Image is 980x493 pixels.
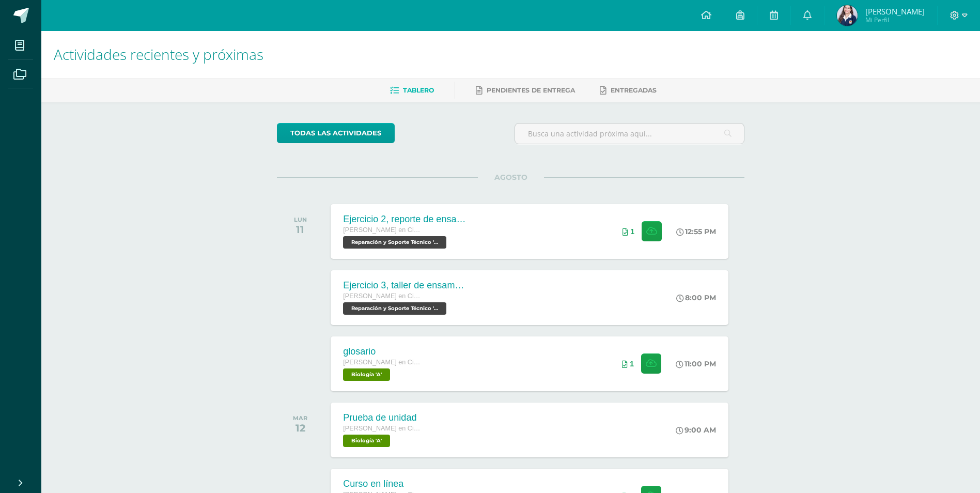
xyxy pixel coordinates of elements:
a: Pendientes de entrega [476,82,575,99]
div: LUN [294,216,307,223]
span: [PERSON_NAME] en Ciencias y Letras con Orientación en Computación [343,292,421,300]
div: Archivos entregados [622,360,634,368]
span: Tablero [403,86,434,94]
span: [PERSON_NAME] en Ciencias y Letras con Orientación en Computación [343,359,421,366]
div: 11 [294,223,307,236]
div: Curso en línea [343,479,449,489]
span: Reparación y Soporte Técnico 'A' [343,236,446,249]
span: Actividades recientes y próximas [54,44,263,64]
span: 1 [630,227,634,236]
div: Ejercicio 2, reporte de ensamblaje [343,214,467,225]
div: 8:00 PM [676,293,716,302]
span: [PERSON_NAME] en Ciencias y Letras con Orientación en Computación [343,226,421,234]
span: Biología 'A' [343,435,390,447]
div: 12:55 PM [676,227,716,236]
span: 1 [630,360,634,368]
span: Biología 'A' [343,368,390,381]
span: Entregadas [611,86,657,94]
div: Prueba de unidad [343,412,421,423]
img: 5d5e884fa2c50f4a0bef196c0c30c1e0.png [837,5,858,26]
div: 12 [293,422,307,434]
div: MAR [293,414,307,422]
span: Pendientes de entrega [487,86,575,94]
span: [PERSON_NAME] en Ciencias y Letras con Orientación en Computación [343,425,421,432]
div: 11:00 PM [676,359,716,368]
span: [PERSON_NAME] [865,6,925,17]
a: Tablero [390,82,434,99]
div: 9:00 AM [676,425,716,435]
div: Ejercicio 3, taller de ensamblaje [343,280,467,291]
div: Archivos entregados [623,227,634,236]
span: Mi Perfil [865,16,925,24]
input: Busca una actividad próxima aquí... [515,124,744,144]
span: AGOSTO [478,173,544,182]
a: todas las Actividades [277,123,395,143]
a: Entregadas [600,82,657,99]
div: glosario [343,346,421,357]
span: Reparación y Soporte Técnico 'A' [343,302,446,315]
